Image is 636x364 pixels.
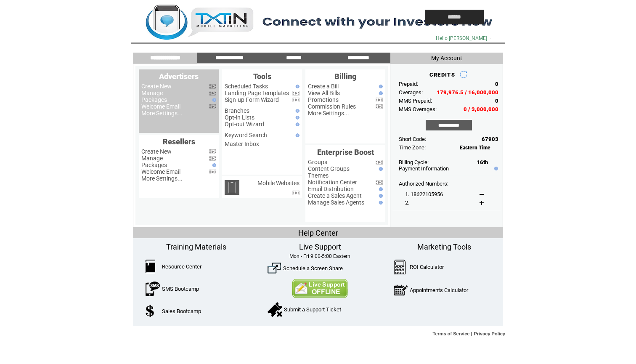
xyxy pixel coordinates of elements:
[308,192,362,199] a: Create a Sales Agent
[210,163,216,167] img: help.gif
[166,242,226,251] span: Training Materials
[376,98,383,102] img: video.png
[146,260,155,273] img: ResourceCenter.png
[284,306,341,313] a: Submit a Support Ticket
[294,133,299,137] img: help.gif
[209,91,216,96] img: video.png
[162,286,199,292] a: SMS Bootcamp
[394,260,406,274] img: Calculator.png
[225,121,264,128] a: Opt-out Wizard
[399,165,449,172] a: Payment Information
[377,167,383,171] img: help.gif
[141,148,172,155] a: Create New
[141,155,163,162] a: Manage
[146,305,155,317] img: SalesBootcamp.png
[141,110,183,117] a: More Settings...
[299,242,341,251] span: Live Support
[377,91,383,95] img: help.gif
[492,167,498,170] img: help.gif
[289,253,350,259] span: Mon - Fri 9:00-5:00 Eastern
[377,194,383,198] img: help.gif
[464,106,498,112] span: 0 / 3,000,000
[308,96,339,103] a: Promotions
[225,114,254,121] a: Opt-in Lists
[225,180,239,195] img: mobile-websites.png
[292,98,299,102] img: video.png
[141,168,180,175] a: Welcome Email
[394,283,408,298] img: AppointmentCalc.png
[433,331,470,336] a: Terms of Service
[317,148,374,157] span: Enterprise Boost
[209,149,216,154] img: video.png
[294,85,299,88] img: help.gif
[399,98,432,104] span: MMS Prepaid:
[474,331,505,336] a: Privacy Policy
[377,201,383,205] img: help.gif
[376,180,383,185] img: video.png
[471,331,472,336] span: |
[377,187,383,191] img: help.gif
[417,242,471,251] span: Marketing Tools
[294,116,299,120] img: help.gif
[298,228,338,237] span: Help Center
[141,96,167,103] a: Packages
[141,162,167,168] a: Packages
[410,264,444,270] a: ROI Calculator
[141,90,163,96] a: Manage
[437,89,498,96] span: 179,976.5 / 16,000,000
[209,170,216,174] img: video.png
[399,144,426,151] span: Time Zone:
[225,107,249,114] a: Branches
[163,137,195,146] span: Resellers
[209,156,216,161] img: video.png
[308,83,339,90] a: Create a Bill
[308,103,356,110] a: Commission Rules
[253,72,271,81] span: Tools
[308,110,349,117] a: More Settings...
[146,282,160,296] img: SMSBootcamp.png
[482,136,498,142] span: 67903
[308,172,329,179] a: Themes
[399,106,437,112] span: MMS Overages:
[225,132,267,138] a: Keyword Search
[225,141,259,147] a: Master Inbox
[308,199,364,206] a: Manage Sales Agents
[294,109,299,113] img: help.gif
[162,263,201,270] a: Resource Center
[477,159,488,165] span: 16th
[399,89,423,96] span: Overages:
[308,165,350,172] a: Content Groups
[292,279,348,298] img: Contact Us
[141,103,180,110] a: Welcome Email
[292,91,299,96] img: video.png
[141,175,183,182] a: More Settings...
[308,179,357,186] a: Notification Center
[495,98,498,104] span: 0
[376,160,383,165] img: video.png
[268,302,282,317] img: SupportTicket.png
[209,84,216,89] img: video.png
[429,72,455,78] span: CREDITS
[377,85,383,88] img: help.gif
[210,98,216,102] img: help.gif
[141,83,172,90] a: Create New
[283,265,343,271] a: Schedule a Screen Share
[405,191,443,197] span: 1. 18622105956
[460,145,490,151] span: Eastern Time
[308,186,354,192] a: Email Distribution
[294,122,299,126] img: help.gif
[159,72,199,81] span: Advertisers
[495,81,498,87] span: 0
[399,136,426,142] span: Short Code:
[436,35,487,41] span: Hello [PERSON_NAME]
[225,96,279,103] a: Sign-up Form Wizard
[292,191,299,195] img: video.png
[399,81,418,87] span: Prepaid:
[405,199,409,206] span: 2.
[225,83,268,90] a: Scheduled Tasks
[399,159,429,165] span: Billing Cycle:
[308,90,340,96] a: View All Bills
[410,287,468,293] a: Appointments Calculator
[225,90,289,96] a: Landing Page Templates
[431,55,462,61] span: My Account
